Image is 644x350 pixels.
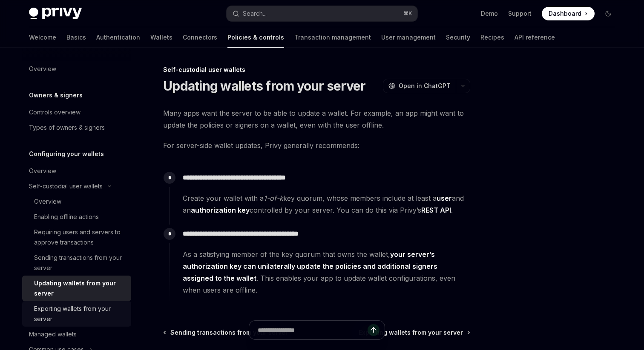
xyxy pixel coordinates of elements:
[34,253,126,273] div: Sending transactions from your server
[22,194,131,209] a: Overview
[22,327,131,342] a: Managed wallets
[163,107,470,131] span: Many apps want the server to be able to update a wallet. For example, an app might want to update...
[22,61,131,77] a: Overview
[437,194,452,202] strong: user
[34,212,99,222] div: Enabling offline actions
[150,27,172,48] a: Wallets
[22,225,131,250] a: Requiring users and servers to approve transactions
[243,9,267,19] div: Search...
[29,8,82,20] img: dark logo
[29,166,56,176] div: Overview
[227,27,284,48] a: Policies & controls
[22,276,131,301] a: Updating wallets from your server
[34,304,126,324] div: Exporting wallets from your server
[542,7,595,20] a: Dashboard
[480,27,504,48] a: Recipes
[66,27,86,48] a: Basics
[403,10,412,17] span: ⌘ K
[294,27,371,48] a: Transaction management
[515,27,555,48] a: API reference
[22,250,131,276] a: Sending transactions from your server
[227,6,417,21] button: Search...⌘K
[381,27,436,48] a: User management
[34,278,126,299] div: Updating wallets from your server
[446,27,470,48] a: Security
[29,329,77,339] div: Managed wallets
[22,120,131,135] a: Types of owners & signers
[22,301,131,327] a: Exporting wallets from your server
[34,227,126,248] div: Requiring users and servers to approve transactions
[183,192,470,216] span: Create your wallet with a key quorum, whose members include at least a and an controlled by your ...
[29,107,80,117] div: Controls overview
[29,90,83,100] h5: Owners & signers
[399,82,451,90] span: Open in ChatGPT
[183,248,470,296] span: As a satisfying member of the key quorum that owns the wallet, . This enables your app to update ...
[22,163,131,179] a: Overview
[29,122,105,133] div: Types of owners & signers
[421,206,451,215] a: REST API
[481,9,498,18] a: Demo
[96,27,140,48] a: Authentication
[549,9,581,18] span: Dashboard
[191,206,250,214] strong: authorization key
[34,196,61,207] div: Overview
[22,209,131,225] a: Enabling offline actions
[368,324,379,336] button: Send message
[29,149,104,159] h5: Configuring your wallets
[163,65,470,74] div: Self-custodial user wallets
[22,105,131,120] a: Controls overview
[163,78,365,94] h1: Updating wallets from your server
[183,250,437,282] strong: your server’s authorization key can unilaterally update the policies and additional signers assig...
[163,139,470,151] span: For server-side wallet updates, Privy generally recommends:
[183,27,217,48] a: Connectors
[29,181,103,191] div: Self-custodial user wallets
[508,9,532,18] a: Support
[29,27,56,48] a: Welcome
[29,64,56,74] div: Overview
[383,79,456,93] button: Open in ChatGPT
[264,194,283,202] em: 1-of-k
[601,7,615,20] button: Toggle dark mode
